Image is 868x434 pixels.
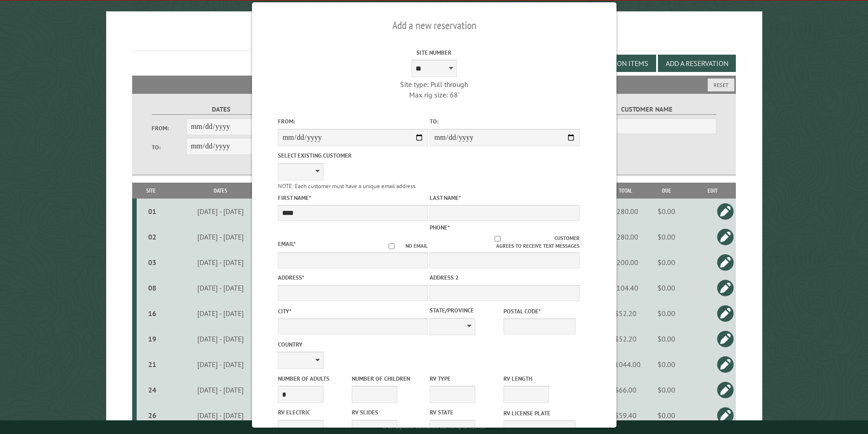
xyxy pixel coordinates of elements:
div: 02 [140,232,164,241]
div: 24 [140,385,164,394]
td: $0.00 [644,377,689,403]
label: RV Length [503,374,575,383]
button: Edit Add-on Items [578,55,656,72]
label: From: [278,117,428,126]
label: Address [278,273,428,282]
div: 19 [140,334,164,343]
label: Customer Name [577,104,716,115]
h1: Reservations [132,26,736,51]
label: First Name [278,194,428,202]
div: [DATE] - [DATE] [167,232,273,241]
div: Site type: Pull through [359,79,509,89]
small: © Campground Commander LLC. All rights reserved. [383,424,486,430]
td: $0.00 [644,326,689,352]
div: 03 [140,258,164,267]
div: Max rig size: 68' [359,90,509,100]
div: 01 [140,207,164,216]
input: Customer agrees to receive text messages [440,236,555,242]
button: Add a Reservation [658,55,736,72]
label: Customer agrees to receive text messages [430,235,580,250]
label: Last Name [430,194,580,202]
label: Country [278,340,428,349]
th: Dates [166,183,275,199]
label: RV Slides [352,408,424,417]
label: RV State [430,408,502,417]
td: $0.00 [644,352,689,377]
td: $0.00 [644,224,689,250]
label: No email [378,242,428,250]
div: [DATE] - [DATE] [167,360,273,369]
input: No email [378,243,406,249]
label: Select existing customer [278,151,428,160]
td: $0.00 [644,250,689,275]
td: $0.00 [644,275,689,301]
label: Address 2 [430,273,580,282]
div: [DATE] - [DATE] [167,258,273,267]
td: $280.00 [607,199,644,224]
label: Postal Code [503,307,575,316]
th: Total [607,183,644,199]
label: To: [430,117,580,126]
td: $59.40 [607,403,644,428]
td: $1044.00 [607,352,644,377]
button: Reset [708,78,734,92]
label: Number of Adults [278,374,350,383]
td: $104.40 [607,275,644,301]
label: To: [152,143,186,152]
div: 16 [140,309,164,318]
label: From: [152,124,186,133]
label: Dates [152,104,291,115]
th: Due [644,183,689,199]
th: Site [137,183,166,199]
small: NOTE: Each customer must have a unique email address. [278,182,416,190]
td: $0.00 [644,403,689,428]
td: $0.00 [644,301,689,326]
label: Email [278,240,296,248]
td: $52.20 [607,301,644,326]
td: $280.00 [607,224,644,250]
div: [DATE] - [DATE] [167,411,273,420]
div: [DATE] - [DATE] [167,309,273,318]
div: [DATE] - [DATE] [167,207,273,216]
h2: Add a new reservation [278,17,591,34]
label: RV License Plate [503,409,575,418]
div: 21 [140,360,164,369]
label: Phone [430,224,450,231]
div: [DATE] - [DATE] [167,385,273,394]
label: Site Number [359,48,509,57]
td: $0.00 [644,199,689,224]
h2: Filters [132,76,736,93]
div: 26 [140,411,164,420]
td: $52.20 [607,326,644,352]
div: [DATE] - [DATE] [167,283,273,292]
label: State/Province [430,306,502,315]
label: City [278,307,428,316]
div: 08 [140,283,164,292]
label: Number of Children [352,374,424,383]
td: $66.00 [607,377,644,403]
div: [DATE] - [DATE] [167,334,273,343]
th: Edit [689,183,736,199]
label: RV Type [430,374,502,383]
td: $200.00 [607,250,644,275]
label: RV Electric [278,408,350,417]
